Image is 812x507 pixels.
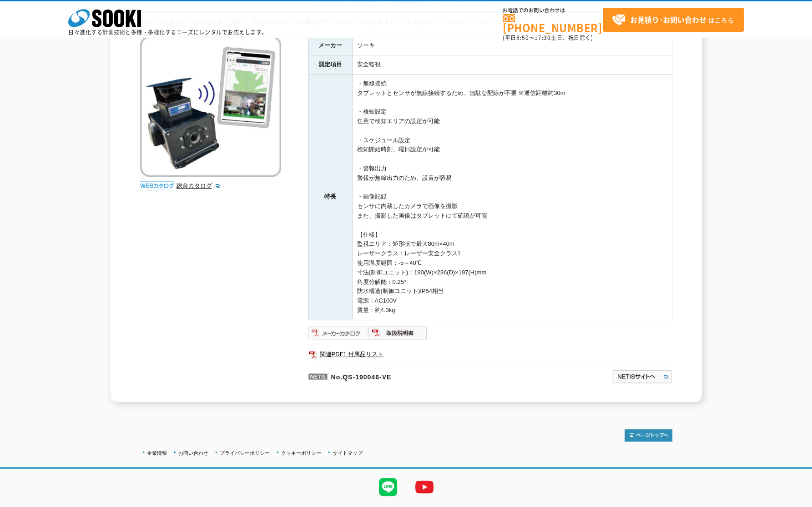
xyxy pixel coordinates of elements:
[352,36,672,55] td: ソーキ
[68,30,267,35] p: 日々進化する計測技術と多種・多様化するニーズにレンタルでお応えします。
[308,36,352,55] th: メーカー
[308,55,352,74] th: 測定項目
[612,13,734,27] span: はこちら
[368,326,428,340] img: 取扱説明書
[308,326,368,340] img: メーカーカタログ
[178,450,208,456] a: お問い合わせ
[308,332,368,338] a: メーカーカタログ
[516,34,529,42] span: 8:50
[147,450,167,456] a: 企業情報
[406,469,443,505] img: YouTube
[281,450,321,456] a: クッキーポリシー
[368,332,428,338] a: 取扱説明書
[535,34,551,42] span: 17:30
[308,365,524,387] p: No.QS-190046-VE
[308,74,352,320] th: 特長
[220,450,270,456] a: プライバシーポリシー
[612,369,672,384] img: NETISサイトへ
[503,34,593,42] span: (平日 ～ 土日、祝日除く)
[308,348,672,360] a: 関連PDF1 付属品リスト
[333,450,363,456] a: サイトマップ
[503,14,603,33] a: [PHONE_NUMBER]
[352,74,672,320] td: ・無線接続 タブレットとセンサが無線接続するため、無駄な配線が不要 ※通信距離約30m ・検知設定 任意で検知エリアの設定が可能 ・スケジュール設定 検知開始時刻、曜日設定が可能 ・警報出力 警...
[630,14,706,25] strong: お見積り･お問い合わせ
[603,8,744,32] a: お見積り･お問い合わせはこちら
[140,181,174,190] img: webカタログ
[177,182,221,189] a: 総合カタログ
[352,55,672,74] td: 安全監視
[370,469,406,505] img: LINE
[625,429,672,442] img: トップページへ
[140,36,281,177] img: 警戒エリア安全監視システム 2Dセンサ -
[503,8,603,13] span: お電話でのお問い合わせは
